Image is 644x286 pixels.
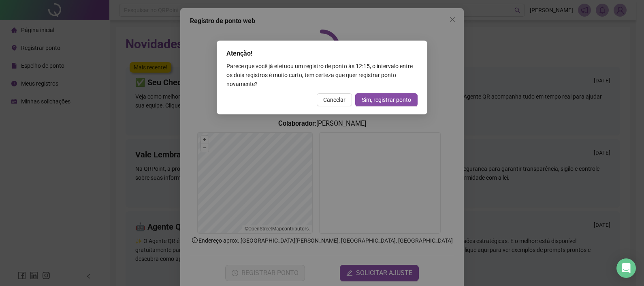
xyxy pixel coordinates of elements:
span: Sim, registrar ponto [362,95,411,104]
button: Cancelar [317,93,352,106]
div: Atenção! [226,49,418,58]
button: Sim, registrar ponto [355,93,418,106]
span: Cancelar [323,95,345,104]
div: Parece que você já efetuou um registro de ponto às 12:15 , o intervalo entre os dois registros é ... [226,62,418,88]
div: Open Intercom Messenger [616,258,636,278]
